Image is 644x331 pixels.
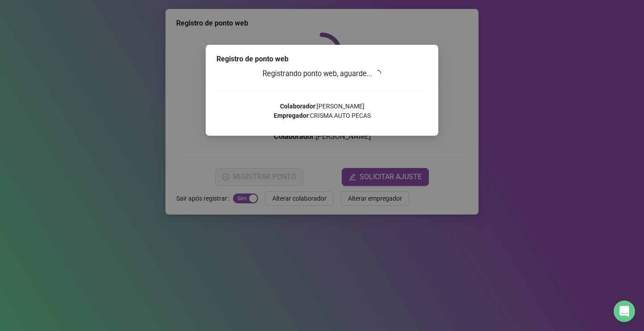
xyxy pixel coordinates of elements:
strong: Colaborador [280,103,315,110]
h3: Registrando ponto web, aguarde... [216,68,428,80]
strong: Empregador [274,112,309,119]
div: Registro de ponto web [216,54,428,64]
p: : [PERSON_NAME] : CRISMA AUTO PECAS [216,102,428,120]
span: loading [373,69,382,77]
div: Open Intercom Messenger [614,301,635,322]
